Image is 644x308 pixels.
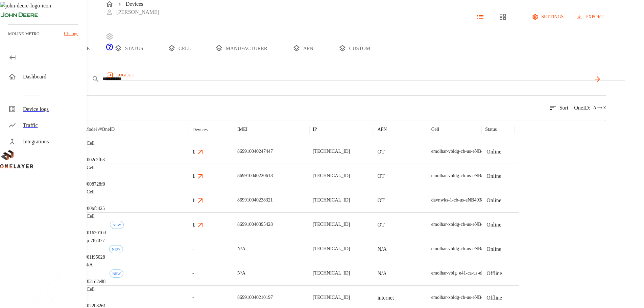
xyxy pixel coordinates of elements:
[110,247,123,251] span: NEW
[431,295,495,300] span: emolhar-xbldg-cb-us-eNB493831
[85,164,105,171] p: eCell
[377,269,387,278] p: N/A
[110,223,123,227] span: NEW
[377,172,384,180] p: OT
[486,221,501,229] p: Online
[431,222,495,227] span: emolhar-xbldg-cb-us-eNB493831
[486,172,501,180] p: Online
[377,126,387,133] p: APN
[559,104,569,112] p: Sort
[431,149,495,154] span: emolhar-vbldg-cb-us-eNB493830
[313,126,317,133] p: IP
[237,126,247,133] p: IMEI
[85,262,105,268] p: N/A
[192,294,194,301] span: -
[85,181,105,188] p: #008728f0
[192,270,194,277] span: -
[237,245,245,252] p: N/A
[603,104,606,111] span: Z
[431,172,557,179] div: emolhar-vbldg-cb-us-eNB493830 #DH240725611::NOKIA::ASIB
[85,213,106,220] p: eCell
[85,278,105,285] p: #021d2e88
[109,245,123,253] div: First seen: 09/29/2025 11:26:40 AM
[192,221,195,229] h3: 1
[237,148,273,155] p: 869910040247447
[110,221,124,229] div: First seen: 09/30/2025 06:40:42 AM
[85,157,105,163] p: #002c2fb3
[192,127,208,133] div: Devices
[431,173,495,178] span: emolhar-vbldg-cb-us-eNB493830
[237,294,273,301] p: 869910040210197
[485,126,497,133] p: Status
[486,148,501,156] p: Online
[377,221,384,229] p: OT
[574,104,590,112] p: OneID :
[313,294,350,301] p: [TECHNICAL_ID]
[237,172,273,179] p: 869910040220618
[377,196,384,205] p: OT
[105,70,625,80] a: logout
[192,245,194,252] span: -
[431,270,502,276] span: emolhar-vblg_e41-ca-us-eNB432538
[431,246,495,251] span: emolhar-vbldg-cb-us-eNB493830
[105,46,114,52] span: Support Portal
[105,70,137,80] button: logout
[313,148,350,155] p: [TECHNICAL_ID]
[431,294,557,301] div: emolhar-xbldg-cb-us-eNB493831 #DH240725609::NOKIA::ASIB
[377,148,384,156] p: OT
[237,197,273,204] p: 869910040238321
[192,148,195,156] h3: 1
[313,270,350,277] p: [TECHNICAL_ID]
[85,140,105,147] p: eCell
[110,269,123,278] div: First seen: 09/10/2025 02:18:28 PM
[431,245,557,252] div: emolhar-vbldg-cb-us-eNB493830 #DH240725611::NOKIA::ASIB
[486,245,501,253] p: Online
[85,286,106,293] p: eCell
[486,294,502,302] p: Offline
[85,254,105,261] p: #01f95028
[313,245,350,252] p: [TECHNICAL_ID]
[431,126,439,133] p: Cell
[192,172,195,180] h3: 1
[85,126,115,133] p: Model /
[313,197,350,204] p: [TECHNICAL_ID]
[85,189,105,195] p: eCell
[192,196,195,204] h3: 1
[377,245,387,253] p: N/A
[237,270,245,277] p: N/A
[486,269,502,278] p: Offline
[431,197,488,203] span: davnwks-1-cb-us-eNB493850
[85,237,105,244] p: ap-787077
[313,172,350,179] p: [TECHNICAL_ID]
[431,148,557,155] div: emolhar-vbldg-cb-us-eNB493830 #DH240725611::NOKIA::ASIB
[431,221,557,228] div: emolhar-xbldg-cb-us-eNB493831 #DH240725609::NOKIA::ASIB
[431,270,572,277] div: emolhar-vblg_e41-ca-us-eNB432538 #EB211210933::NOKIA::FW2QQD
[85,205,105,212] p: #00bfc425
[593,104,596,111] span: A
[116,8,159,16] p: [PERSON_NAME]
[105,46,114,52] a: onelayer-support
[85,230,106,236] p: #0162010d
[110,271,123,276] span: NEW
[377,294,394,302] p: internet
[237,221,273,228] p: 869910040395428
[99,127,115,132] span: # OneID
[313,221,350,228] p: [TECHNICAL_ID]
[486,196,501,205] p: Online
